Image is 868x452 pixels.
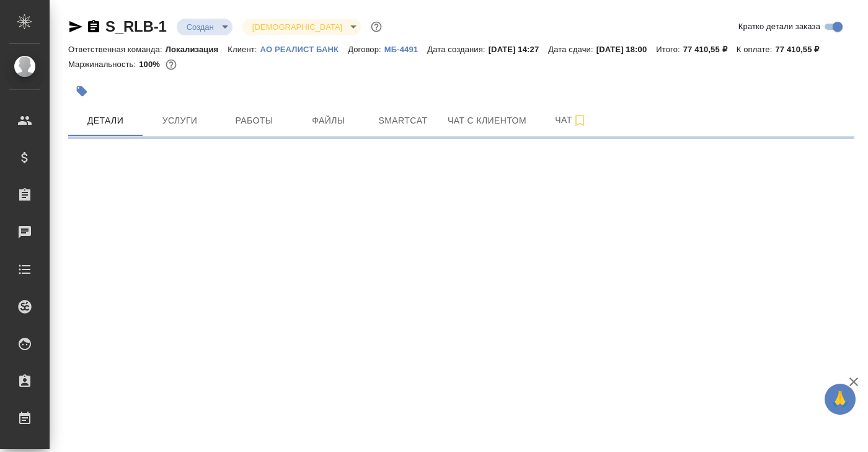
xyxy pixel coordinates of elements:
[224,113,284,129] span: Работы
[177,19,232,35] div: Создан
[228,45,260,54] p: Клиент:
[656,45,683,54] p: Итого:
[825,384,856,415] button: 🙏
[830,386,851,412] span: 🙏
[150,113,210,129] span: Услуги
[373,113,433,129] span: Smartcat
[596,45,657,54] p: [DATE] 18:00
[68,19,83,34] button: Скопировать ссылку для ЯМессенджера
[249,22,346,32] button: [DEMOGRAPHIC_DATA]
[68,45,166,54] p: Ответственная команда:
[384,45,427,54] p: МБ-4491
[348,45,384,54] p: Договор:
[738,20,820,33] span: Кратко детали заказа
[572,113,587,128] svg: Подписаться
[183,22,218,32] button: Создан
[427,45,488,54] p: Дата создания:
[139,60,163,69] p: 100%
[384,43,427,54] a: МБ-4491
[260,43,348,54] a: АО РЕАЛИСТ БАНК
[76,113,135,129] span: Детали
[299,113,358,129] span: Файлы
[448,113,526,129] span: Чат с клиентом
[105,18,167,35] a: S_RLB-1
[68,60,139,69] p: Маржинальность:
[166,45,228,54] p: Локализация
[163,56,179,73] button: 0.00 RUB;
[368,19,384,35] button: Доп статусы указывают на важность/срочность заказа
[86,19,101,34] button: Скопировать ссылку
[242,19,361,35] div: Создан
[737,45,776,54] p: К оплате:
[489,45,549,54] p: [DATE] 14:27
[683,45,737,54] p: 77 410,55 ₽
[68,78,95,105] button: Добавить тэг
[260,45,348,54] p: АО РЕАЛИСТ БАНК
[775,45,828,54] p: 77 410,55 ₽
[541,112,601,128] span: Чат
[548,45,596,54] p: Дата сдачи:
